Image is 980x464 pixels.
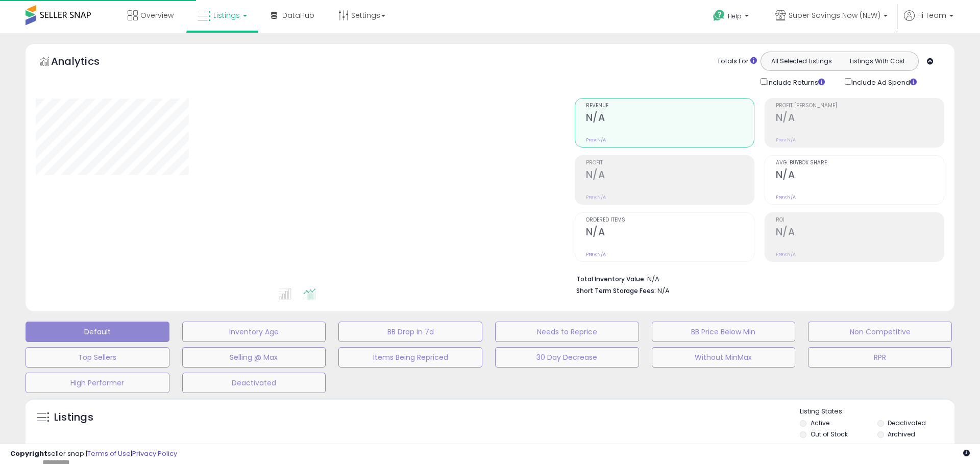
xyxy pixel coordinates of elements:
button: Top Sellers [26,347,169,368]
b: Short Term Storage Fees: [576,286,656,295]
button: RPR [808,347,952,368]
small: Prev: N/A [776,137,796,143]
button: Inventory Age [182,322,326,342]
button: Default [26,322,169,342]
button: Deactivated [182,373,326,393]
h5: Analytics [51,54,119,71]
b: Total Inventory Value: [576,275,646,283]
small: Prev: N/A [586,137,606,143]
button: 30 Day Decrease [495,347,639,368]
span: Ordered Items [586,217,754,223]
h2: N/A [776,169,944,183]
button: Selling @ Max [182,347,326,368]
div: Totals For [717,57,757,66]
button: Needs to Reprice [495,322,639,342]
span: DataHub [282,10,314,20]
span: N/A [657,286,670,296]
strong: Copyright [10,449,47,458]
button: BB Drop in 7d [338,322,482,342]
h2: N/A [586,226,754,240]
h2: N/A [586,112,754,126]
li: N/A [576,272,937,284]
span: Overview [140,10,174,20]
button: BB Price Below Min [652,322,796,342]
div: Include Ad Spend [837,76,933,88]
button: High Performer [26,373,169,393]
h2: N/A [776,226,944,240]
span: Profit [586,160,754,166]
span: Profit [PERSON_NAME] [776,103,944,109]
i: Get Help [713,9,725,22]
small: Prev: N/A [776,251,796,257]
span: Avg. Buybox Share [776,160,944,166]
button: Items Being Repriced [338,347,482,368]
button: Non Competitive [808,322,952,342]
div: Include Returns [753,76,837,88]
a: Hi Team [904,10,953,33]
small: Prev: N/A [586,251,606,257]
small: Prev: N/A [586,194,606,200]
span: Hi Team [917,10,946,20]
span: Super Savings Now (NEW) [789,10,880,20]
a: Help [705,2,759,33]
span: Listings [213,10,240,20]
span: Revenue [586,103,754,109]
span: Help [728,12,742,20]
button: Listings With Cost [839,55,915,68]
span: ROI [776,217,944,223]
small: Prev: N/A [776,194,796,200]
h2: N/A [776,112,944,126]
h2: N/A [586,169,754,183]
button: Without MinMax [652,347,796,368]
div: seller snap | | [10,449,177,459]
button: All Selected Listings [764,55,840,68]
